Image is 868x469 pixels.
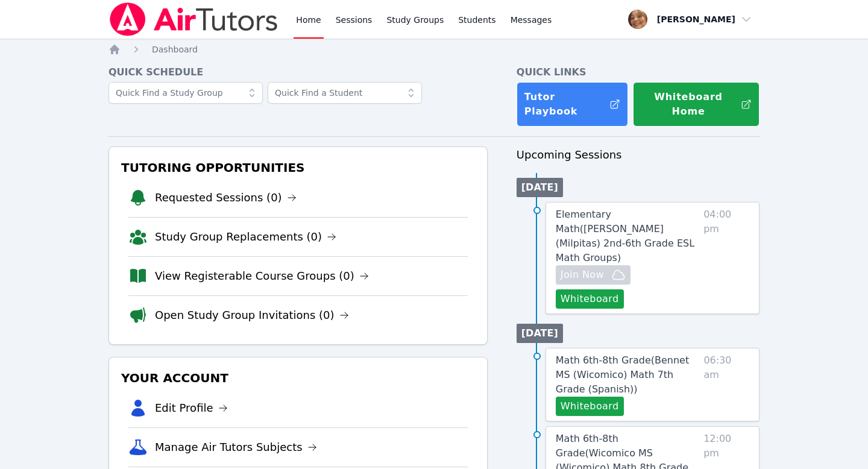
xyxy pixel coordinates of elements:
a: Requested Sessions (0) [155,189,297,206]
h4: Quick Links [517,65,759,80]
a: Study Group Replacements (0) [155,228,336,245]
h3: Tutoring Opportunities [119,157,477,178]
button: Whiteboard [556,289,624,309]
button: Whiteboard Home [633,82,759,127]
a: Manage Air Tutors Subjects [155,439,317,456]
span: Dashboard [152,45,198,54]
h3: Upcoming Sessions [517,146,759,163]
img: Air Tutors [108,2,279,36]
span: 06:30 am [703,353,749,416]
a: Edit Profile [155,400,228,417]
span: Elementary Math ( [PERSON_NAME] (Milpitas) 2nd-6th Grade ESL Math Groups ) [556,209,694,263]
input: Quick Find a Student [268,82,422,104]
a: Tutor Playbook [517,82,628,127]
h4: Quick Schedule [108,65,488,80]
h3: Your Account [119,367,477,389]
a: Dashboard [152,43,198,55]
button: Join Now [556,265,631,285]
a: View Registerable Course Groups (0) [155,268,369,285]
nav: Breadcrumb [108,43,759,55]
span: Math 6th-8th Grade ( Bennet MS (Wicomico) Math 7th Grade (Spanish) ) [556,354,689,395]
a: Open Study Group Invitations (0) [155,307,349,324]
a: Elementary Math([PERSON_NAME] (Milpitas) 2nd-6th Grade ESL Math Groups) [556,207,699,265]
button: Whiteboard [556,397,624,416]
span: Messages [511,14,552,26]
li: [DATE] [517,324,563,343]
span: 04:00 pm [703,207,749,309]
span: Join Now [561,268,604,282]
a: Math 6th-8th Grade(Bennet MS (Wicomico) Math 7th Grade (Spanish)) [556,353,699,397]
input: Quick Find a Study Group [108,82,263,104]
li: [DATE] [517,178,563,197]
